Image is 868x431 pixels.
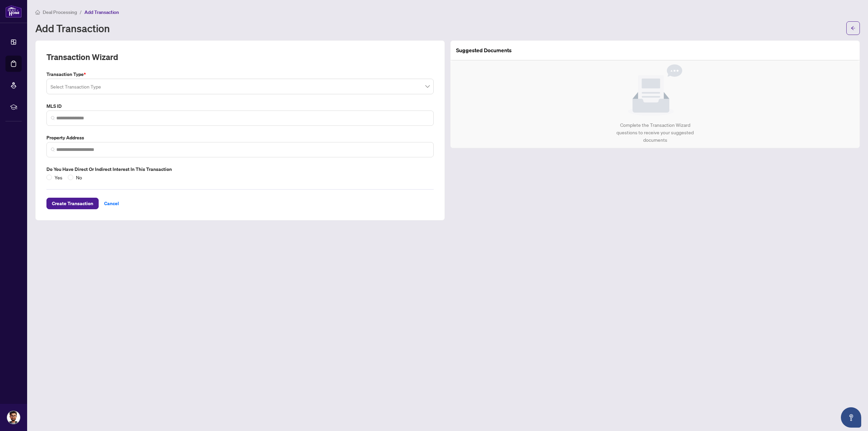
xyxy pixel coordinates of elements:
[52,198,93,209] span: Create Transaction
[52,174,65,181] span: Yes
[46,134,434,141] label: Property Address
[104,198,119,209] span: Cancel
[84,9,119,15] span: Add Transaction
[456,46,512,55] article: Suggested Documents
[46,165,434,173] label: Do you have direct or indirect interest in this transaction
[841,407,861,428] button: Open asap
[5,5,22,18] img: logo
[46,52,118,62] h2: Transaction Wizard
[7,411,20,424] img: Profile Icon
[46,71,434,78] label: Transaction Type
[46,102,434,110] label: MLS ID
[80,8,82,16] li: /
[43,9,77,15] span: Deal Processing
[73,174,85,181] span: No
[35,23,110,34] h1: Add Transaction
[35,10,40,15] span: home
[51,116,55,120] img: search_icon
[851,26,855,31] span: arrow-left
[609,121,701,144] div: Complete the Transaction Wizard questions to receive your suggested documents
[628,64,682,116] img: Null State Icon
[51,148,55,152] img: search_icon
[99,198,124,209] button: Cancel
[46,198,99,209] button: Create Transaction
